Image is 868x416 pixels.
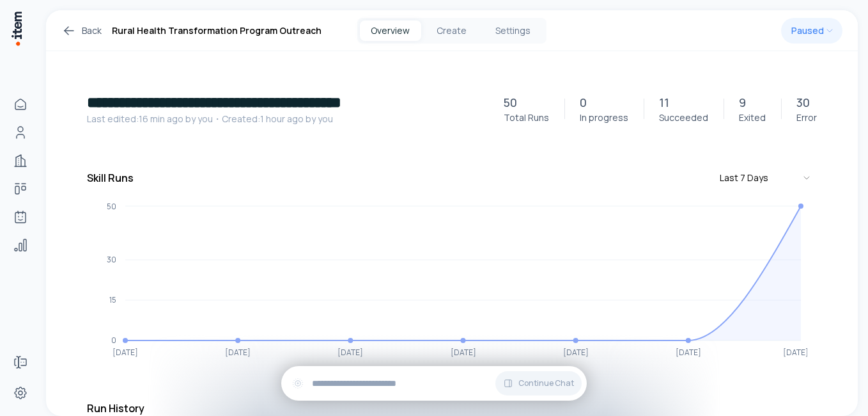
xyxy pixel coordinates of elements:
[8,380,33,406] a: Settings
[8,92,33,117] a: Home
[8,349,33,375] a: Forms
[107,254,116,265] tspan: 30
[563,347,589,358] tspan: [DATE]
[8,176,33,202] a: Deals
[225,347,251,358] tspan: [DATE]
[337,347,363,358] tspan: [DATE]
[360,20,421,41] button: Overview
[8,232,33,258] a: Analytics
[676,347,701,358] tspan: [DATE]
[10,10,23,47] img: Item Brain Logo
[421,20,483,41] button: Create
[518,378,574,388] span: Continue Chat
[739,93,746,111] p: 9
[715,166,817,189] button: Last 7 Days
[87,113,488,125] p: Last edited: 16 min ago by you ・Created: 1 hour ago by you
[281,366,587,401] div: Continue Chat
[451,347,476,358] tspan: [DATE]
[109,294,116,305] tspan: 15
[504,111,549,124] p: Total Runs
[783,347,809,358] tspan: [DATE]
[87,170,134,186] h3: Skill Runs
[112,23,322,38] h1: Rural Health Transformation Program Outreach
[8,120,33,145] a: People
[659,111,708,124] p: Succeeded
[796,93,810,111] p: 30
[111,335,116,346] tspan: 0
[504,93,517,111] p: 50
[659,93,669,111] p: 11
[8,204,33,230] a: Agents
[107,201,116,212] tspan: 50
[739,111,766,124] p: Exited
[580,111,628,124] p: In progress
[483,20,544,41] button: Settings
[495,371,582,396] button: Continue Chat
[796,111,817,124] p: Error
[8,148,33,173] a: Companies
[61,23,102,38] a: Back
[87,401,817,416] h3: Run History
[112,347,138,358] tspan: [DATE]
[580,93,587,111] p: 0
